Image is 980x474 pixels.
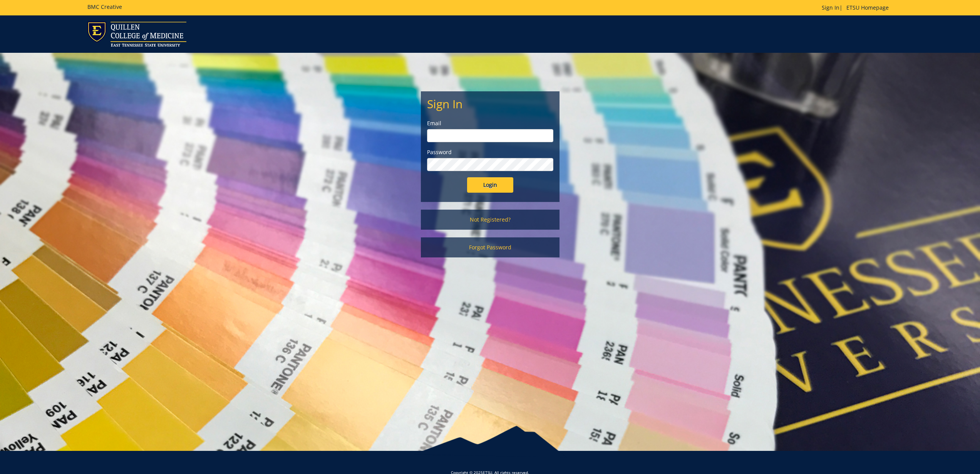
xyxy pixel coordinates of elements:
img: ETSU logo [87,22,186,47]
a: Sign In [822,4,839,11]
input: Login [467,177,513,193]
h2: Sign In [427,97,553,110]
label: Password [427,148,553,156]
a: Not Registered? [421,210,560,230]
a: ETSU Homepage [843,4,893,11]
p: | [822,4,893,12]
h5: BMC Creative [87,4,122,10]
label: Email [427,119,553,127]
a: Forgot Password [421,237,560,257]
